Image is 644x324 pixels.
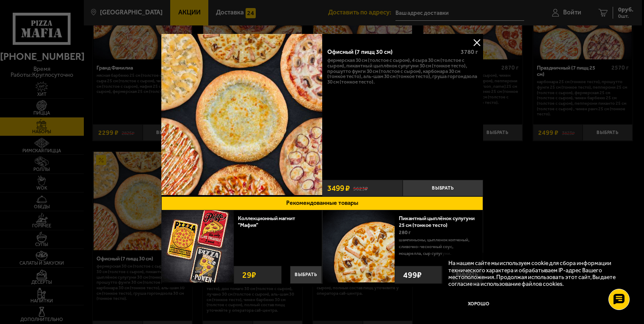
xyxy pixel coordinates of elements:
[448,260,623,288] p: На нашем сайте мы используем cookie для сбора информации технического характера и обрабатываем IP...
[327,184,350,192] span: 3499 ₽
[238,215,295,228] a: Коллекционный магнит "Мафия"
[327,48,454,56] div: Офисный (7 пицц 30 см)
[399,237,476,257] p: шампиньоны, цыпленок копченый, сливочно-чесночный соус, моцарелла, сыр сулугуни.
[240,266,258,283] strong: 29 ₽
[161,196,483,210] button: Рекомендованные товары
[403,180,483,196] button: Выбрать
[161,34,322,196] a: Офисный (7 пицц 30 см)
[399,215,475,228] a: Пикантный цыплёнок сулугуни 25 см (тонкое тесто)
[448,294,509,314] button: Хорошо
[399,229,411,235] span: 280 г
[290,266,321,284] button: Выбрать
[327,58,478,84] p: Фермерская 30 см (толстое с сыром), 4 сыра 30 см (толстое с сыром), Пикантный цыплёнок сулугуни 3...
[401,266,424,283] strong: 499 ₽
[461,48,478,56] span: 3780 г
[161,34,322,195] img: Офисный (7 пицц 30 см)
[353,185,368,192] s: 5623 ₽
